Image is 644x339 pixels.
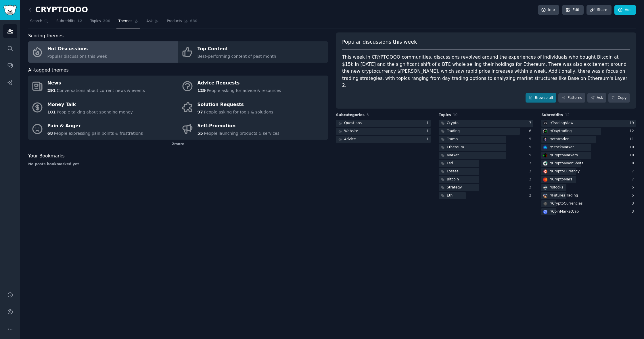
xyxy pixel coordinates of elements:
div: 10 [629,145,636,150]
a: Eth2 [439,192,533,199]
span: People expressing pain points & frustrations [54,131,143,136]
div: Eth [447,193,453,198]
span: 97 [198,110,203,114]
span: People launching products & services [204,131,279,136]
span: 200 [103,19,110,24]
a: Ethereum5 [439,144,533,151]
div: 5 [529,145,533,150]
div: r/ Daytrading [549,129,572,134]
a: Add [614,5,636,15]
a: CryptoMoonShotsr/CryptoMoonShots8 [541,160,636,167]
div: This week in CRYPTOOOO communities, discussions revolved around the experiences of individuals wh... [342,54,630,89]
div: r/ CryptoMars [549,177,572,182]
div: r/ ethtrader [549,137,569,142]
span: Topics [439,113,451,118]
img: Daytrading [543,129,547,133]
div: Money Talk [47,100,133,109]
div: r/ CryptoMoonShots [549,161,583,166]
div: r/ CryptoCurrency [549,169,580,174]
a: Pain & Anger68People expressing pain points & frustrations [28,118,178,140]
a: ethtraderr/ethtrader11 [541,136,636,143]
div: Advice [344,137,356,142]
span: Search [30,19,42,24]
span: Popular discussions this week [47,54,107,59]
div: News [47,79,145,88]
div: Pain & Anger [47,122,143,131]
div: Strategy [447,185,462,190]
h2: CRYPTOOOO [28,5,88,15]
a: Self-Promotion55People launching products & services [178,118,328,140]
div: 5 [529,153,533,158]
a: Market5 [439,152,533,159]
span: Subcategories [336,113,365,118]
div: 11 [629,137,636,142]
div: r/ stocks [549,185,563,190]
div: 8 [632,161,636,166]
img: StockMarket [543,145,547,149]
div: Bitcoin [447,177,459,182]
div: r/ TradingView [549,121,573,126]
span: Popular discussions this week [342,38,417,46]
a: Strategy3 [439,184,533,191]
span: 101 [47,110,56,114]
div: Hot Discussions [47,45,107,54]
div: Ethereum [447,145,464,150]
div: Solution Requests [198,100,273,109]
span: People asking for advice & resources [207,88,281,93]
div: 1 [426,137,431,142]
div: 3 [529,185,533,190]
div: 2 more [28,140,328,149]
a: CoinMarketCapr/CoinMarketCap3 [541,208,636,215]
div: 7 [632,169,636,174]
a: CryptoMarsr/CryptoMars7 [541,176,636,183]
img: CryptoCurrencies [543,202,547,206]
a: Info [538,5,559,15]
div: Fed [447,161,453,166]
div: Losses [447,169,459,174]
img: FuturesTrading [543,194,547,198]
a: Hot DiscussionsPopular discussions this week [28,41,178,63]
span: Conversations about current news & events [57,88,145,93]
span: Scoring themes [28,32,64,40]
div: 7 [632,177,636,182]
div: r/ StockMarket [549,145,574,150]
span: 68 [47,131,53,136]
div: 19 [629,121,636,126]
a: Bitcoin3 [439,176,533,183]
div: Market [447,153,459,158]
a: stocksr/stocks5 [541,184,636,191]
a: CryptoCurrencyr/CryptoCurrency7 [541,168,636,175]
a: Topics200 [88,17,112,28]
div: r/ CryptoMarkets [549,153,578,158]
div: 6 [529,129,533,134]
img: CoinMarketCap [543,210,547,214]
span: 129 [198,88,206,93]
a: TradingViewr/TradingView19 [541,120,636,127]
a: Money Talk101People talking about spending money [28,97,178,118]
div: 3 [529,161,533,166]
img: CryptoMoonShots [543,161,547,165]
a: Products630 [165,17,199,28]
a: Browse all [526,93,556,103]
span: Topics [90,19,101,24]
span: 630 [190,19,198,24]
span: People asking for tools & solutions [204,110,273,114]
a: Fed3 [439,160,533,167]
a: Advice1 [336,136,431,143]
img: CryptoMars [543,178,547,182]
a: Search [28,17,50,28]
div: Website [344,129,358,134]
div: Advice Requests [198,79,281,88]
a: Themes [116,17,141,28]
span: 55 [198,131,203,136]
a: Patterns [558,93,585,103]
span: 3 [367,113,369,117]
div: No posts bookmarked yet [28,162,328,167]
div: r/ CoinMarketCap [549,209,579,214]
div: Crypto [447,121,459,126]
img: CryptoMarkets [543,153,547,157]
a: Losses3 [439,168,533,175]
a: Edit [562,5,584,15]
div: 3 [632,209,636,214]
span: Ask [146,19,153,24]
